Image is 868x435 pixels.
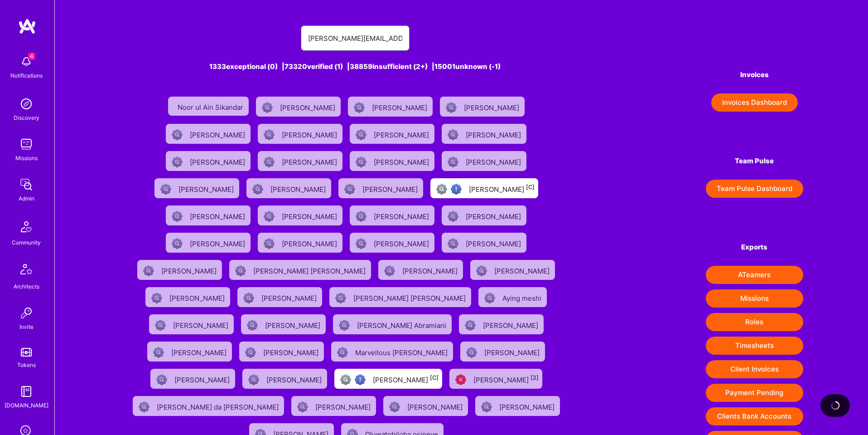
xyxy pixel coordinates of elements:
a: Not Scrubbed[PERSON_NAME] [375,256,467,283]
img: Invite [17,304,35,322]
div: Discovery [14,113,39,122]
img: Not Scrubbed [339,320,350,331]
a: Not Scrubbed[PERSON_NAME] da [PERSON_NAME] [129,392,288,420]
a: Not Scrubbed[PERSON_NAME] [254,147,346,175]
a: Not Scrubbed[PERSON_NAME] [PERSON_NAME] [326,283,475,311]
div: [PERSON_NAME] [372,101,429,112]
a: Not Scrubbed[PERSON_NAME] [438,147,530,175]
img: Not Scrubbed [264,238,275,249]
div: [PERSON_NAME] [280,101,337,112]
button: Roles [706,313,803,331]
div: [PERSON_NAME] [466,128,523,140]
div: [PERSON_NAME] [161,264,218,276]
img: Not Scrubbed [356,211,366,222]
img: Not Scrubbed [389,401,400,412]
img: Not Scrubbed [143,265,154,276]
div: [PERSON_NAME] [282,128,339,140]
a: Not Scrubbed[PERSON_NAME] [243,175,335,202]
img: Not Scrubbed [354,102,365,113]
div: [PERSON_NAME] [466,237,523,249]
div: [PERSON_NAME] [261,291,318,303]
a: Not Scrubbed[PERSON_NAME] [151,175,243,202]
img: teamwork [17,135,35,153]
a: Not Scrubbed[PERSON_NAME] [467,256,559,283]
img: Not Scrubbed [248,374,259,385]
a: Not Scrubbed[PERSON_NAME] [344,93,436,120]
img: Not Scrubbed [356,238,366,249]
div: [DOMAIN_NAME] [5,401,48,410]
button: Timesheets [706,337,803,355]
div: [PERSON_NAME] [282,237,339,249]
div: [PERSON_NAME] [464,101,521,112]
h4: Invoices [706,71,803,79]
div: Marvellous [PERSON_NAME] [355,346,449,357]
div: [PERSON_NAME] [PERSON_NAME] [353,291,468,303]
div: Invite [19,322,34,332]
img: admin teamwork [17,176,35,194]
a: Not Scrubbed[PERSON_NAME] [144,338,236,365]
div: [PERSON_NAME] [169,291,227,303]
a: Not Scrubbed[PERSON_NAME] [335,175,427,202]
div: Tokens [17,360,36,370]
a: Not Scrubbed[PERSON_NAME] [147,365,239,392]
sup: [C] [430,374,439,381]
div: [PERSON_NAME] [282,155,339,167]
img: Not Scrubbed [264,129,275,140]
div: [PERSON_NAME] [270,182,328,194]
img: Architects [15,260,37,282]
img: Not Scrubbed [384,265,395,276]
h4: Exports [706,243,803,251]
div: [PERSON_NAME] da [PERSON_NAME] [157,400,280,412]
img: Not Scrubbed [160,184,171,195]
button: Missions [706,289,803,308]
img: Not Scrubbed [448,129,458,140]
div: 1333 exceptional (0) | 73320 verified (1) | 38859 insufficient (2+) | 15001 unknown (-1) [120,62,590,71]
div: [PERSON_NAME] [469,182,535,194]
div: [PERSON_NAME] [407,400,464,412]
button: ATeamers [706,266,803,284]
a: Not Scrubbed[PERSON_NAME] [234,283,326,311]
a: Not Scrubbed[PERSON_NAME] [254,202,346,229]
img: Not Scrubbed [448,211,458,222]
div: [PERSON_NAME] [466,210,523,221]
div: [PERSON_NAME] [282,210,339,221]
div: [PERSON_NAME] [473,373,539,385]
a: Noor ul Ain Sikandar [164,93,252,120]
button: Team Pulse Dashboard [706,180,803,198]
img: Not Scrubbed [243,293,254,303]
div: [PERSON_NAME] [171,346,228,357]
a: Not Scrubbed[PERSON_NAME] [142,283,234,311]
img: bell [17,53,35,71]
a: Not Scrubbed[PERSON_NAME] [457,338,549,365]
img: Not Scrubbed [356,156,366,167]
img: Not Scrubbed [356,129,366,140]
a: Not Scrubbed[PERSON_NAME] [346,120,438,147]
img: Not Scrubbed [466,347,477,358]
a: Not Scrubbed[PERSON_NAME] [134,256,226,283]
img: Not Scrubbed [156,374,167,385]
img: High Potential User [355,374,366,385]
img: guide book [17,382,35,401]
div: [PERSON_NAME] [362,182,420,194]
img: Not Scrubbed [446,102,457,113]
a: Not Scrubbed[PERSON_NAME] Abramiani [329,311,455,338]
img: Community [15,216,37,238]
div: [PERSON_NAME] [PERSON_NAME] [253,264,367,276]
a: Not Scrubbed[PERSON_NAME] [236,338,328,365]
img: Not Scrubbed [297,401,308,412]
div: Architects [14,282,39,291]
img: Not Scrubbed [247,320,258,331]
div: Admin [19,194,34,203]
a: Not Scrubbed[PERSON_NAME] [254,229,346,256]
a: Not Scrubbed[PERSON_NAME] [145,311,237,338]
a: Not Scrubbed[PERSON_NAME] [436,93,528,120]
img: Not Scrubbed [335,293,346,303]
img: Not Scrubbed [344,184,355,195]
div: [PERSON_NAME] [315,400,372,412]
div: [PERSON_NAME] Abramiani [357,318,448,330]
div: [PERSON_NAME] [374,210,431,221]
div: [PERSON_NAME] [466,155,523,167]
img: Not Scrubbed [481,401,492,412]
a: Not Scrubbed[PERSON_NAME] [PERSON_NAME] [226,256,375,283]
